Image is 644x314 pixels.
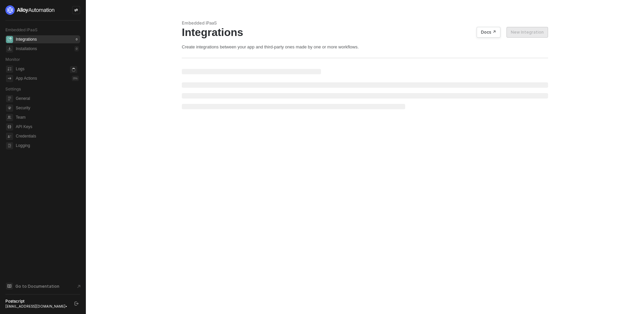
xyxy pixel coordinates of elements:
div: 0 [74,37,79,42]
span: icon-loader [70,66,77,73]
a: Knowledge Base [5,282,80,290]
span: Embedded iPaaS [5,27,38,32]
span: Security [16,104,79,112]
span: logout [74,302,78,306]
span: team [6,114,13,121]
span: installations [6,45,13,52]
div: 0 [74,46,79,51]
div: [EMAIL_ADDRESS][DOMAIN_NAME] • [5,304,68,309]
div: Integrations [16,37,37,42]
span: Credentials [16,132,79,140]
span: general [6,95,13,102]
button: New Integration [506,27,548,38]
span: Team [16,113,79,121]
span: credentials [6,133,13,140]
span: integrations [6,36,13,43]
span: General [16,94,79,103]
span: icon-logs [6,66,13,73]
div: Create integrations between your app and third-party ones made by one or more workflows. [182,44,548,50]
img: logo [5,5,55,15]
span: icon-app-actions [6,75,13,82]
span: documentation [6,283,13,289]
div: Docs ↗ [481,30,496,35]
span: Settings [5,86,21,91]
span: Logging [16,142,79,150]
div: Logs [16,66,24,72]
span: Monitor [5,57,20,62]
span: api-key [6,123,13,130]
div: Embedded iPaaS [182,20,548,26]
div: 0 % [72,76,79,81]
div: App Actions [16,76,37,81]
a: logo [5,5,80,15]
span: logging [6,142,13,149]
button: Docs ↗ [477,27,500,38]
span: icon-swap [74,8,78,12]
span: API Keys [16,123,79,131]
span: Go to Documentation [15,283,59,289]
div: Installations [16,46,37,52]
div: Integrations [182,26,548,39]
span: document-arrow [75,283,82,290]
span: security [6,105,13,112]
div: Postscript [5,299,68,304]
